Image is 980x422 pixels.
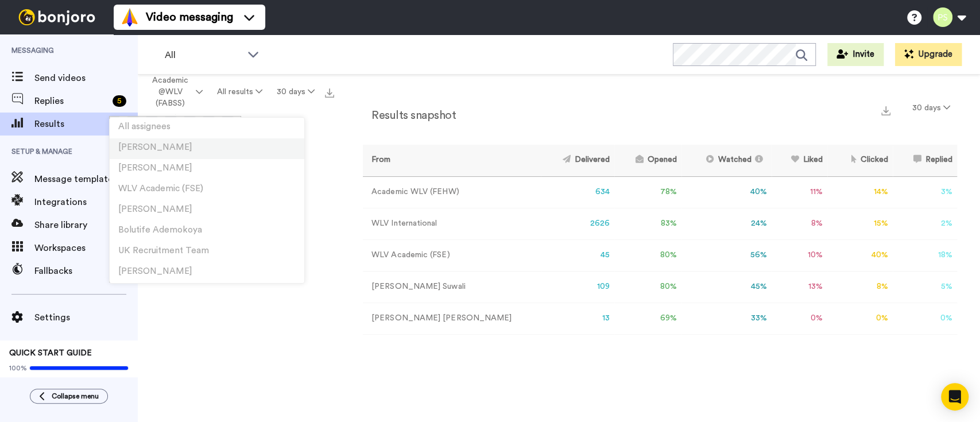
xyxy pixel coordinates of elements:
button: Export all results that match these filters now. [321,83,338,100]
div: Open Intercom Messenger [941,383,969,411]
td: 80 % [614,271,681,303]
td: 80 % [614,239,681,271]
td: 24 % [681,208,771,239]
td: 33 % [681,303,771,334]
span: WLV Academic (FSE) [118,184,203,193]
td: 14 % [827,176,893,208]
button: Export a summary of each team member’s results that match this filter now. [878,102,894,118]
img: bj-logo-header-white.svg [14,9,100,25]
span: Replies [34,94,108,108]
td: 5 % [893,271,957,303]
td: 2626 [541,208,615,239]
img: vm-color.svg [121,8,139,26]
td: 13 [541,303,615,334]
th: Opened [614,145,681,176]
td: WLV International [363,208,541,239]
td: 18 % [893,239,957,271]
td: 11 % [772,176,827,208]
span: Settings [34,311,138,324]
td: 0 % [772,303,827,334]
td: 8 % [772,208,827,239]
th: From [363,145,541,176]
td: 0 % [893,303,957,334]
td: 78 % [614,176,681,208]
img: export.svg [881,106,890,115]
td: [PERSON_NAME] Suwali [363,271,541,303]
button: Upgrade [895,43,962,66]
img: export.svg [325,88,334,98]
th: Clicked [827,145,893,176]
td: 634 [541,176,615,208]
td: 13 % [772,271,827,303]
span: All [165,48,242,62]
span: [PERSON_NAME] [118,205,192,214]
td: 45 [541,239,615,271]
div: 5 [113,95,126,107]
span: 100% [9,363,27,373]
span: Integrations [34,195,138,209]
th: Liked [772,145,827,176]
th: Delivered [541,145,615,176]
span: Fallbacks [34,264,138,278]
span: Share library [34,218,138,232]
td: 45 % [681,271,771,303]
td: 56 % [681,239,771,271]
button: Invite [827,43,884,66]
span: Results [34,117,138,131]
td: 8 % [827,271,893,303]
th: Watched [681,145,771,176]
span: Message template [34,172,138,186]
span: [PERSON_NAME] [118,143,192,152]
th: Replied [893,145,957,176]
span: [PERSON_NAME] [118,267,192,276]
td: 3 % [893,176,957,208]
span: Academic @WLV (FABSS) [147,75,193,109]
button: 30 days [269,82,321,102]
span: All assignees [118,122,171,131]
td: 15 % [827,208,893,239]
td: [PERSON_NAME] [PERSON_NAME] [363,303,541,334]
td: 10 % [772,239,827,271]
span: Workspaces [34,241,138,255]
span: UK Recruitment Team [118,246,209,255]
td: 0 % [827,303,893,334]
td: Academic WLV (FEHW) [363,176,541,208]
h2: Results snapshot [363,109,456,122]
td: 40 % [827,239,893,271]
span: Bolutife Ademokoya [118,226,202,234]
td: 109 [541,271,615,303]
span: Collapse menu [52,392,99,401]
span: Send videos [34,71,138,85]
td: 69 % [614,303,681,334]
span: Video messaging [146,9,233,25]
button: Collapse menu [30,389,108,404]
td: WLV Academic (FSE) [363,239,541,271]
button: 30 days [905,98,957,118]
button: All results [210,82,270,102]
td: 40 % [681,176,771,208]
span: QUICK START GUIDE [9,349,92,357]
span: [PERSON_NAME] [118,164,192,172]
td: 83 % [614,208,681,239]
button: Academic @WLV (FABSS) [140,70,210,114]
td: 2 % [893,208,957,239]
